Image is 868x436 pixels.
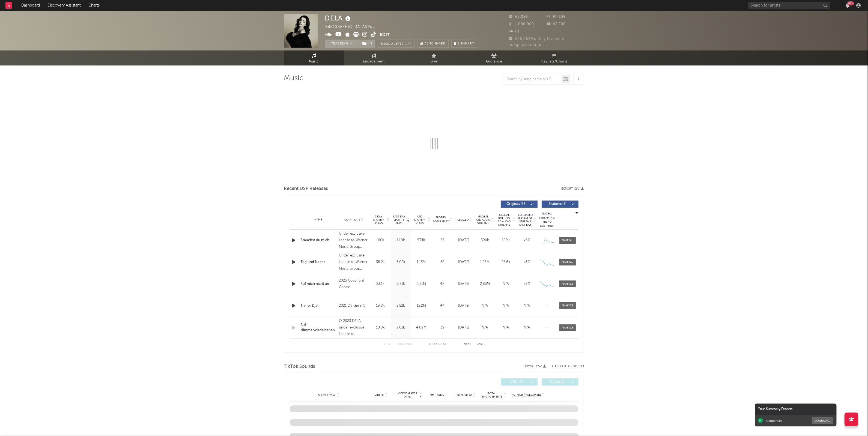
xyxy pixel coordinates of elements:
button: Official(0) [542,378,578,386]
div: Gentleman [766,419,782,423]
button: (1) [359,40,375,48]
div: 2025 Copyright Control [339,277,369,291]
a: Audience [464,50,524,65]
div: 1.13M [413,259,430,265]
div: N/A [497,303,515,309]
button: Summary [451,40,477,48]
a: Brauchst du mich [301,238,336,243]
div: [DATE] [455,238,473,243]
div: 2.83M [476,281,494,287]
div: 23.1k [372,281,389,287]
span: 286.968 Monthly Listeners [509,37,564,41]
a: Engagement [344,50,404,65]
span: Playlists/Charts [541,58,568,65]
div: 3.51k [392,281,410,287]
span: Global ATD Audio Streams [476,215,491,225]
button: Features(5) [542,201,578,208]
div: N/A [518,325,536,330]
span: 97.838 [547,15,566,19]
button: + Add TikTok Sound [546,365,584,368]
button: Tracking [325,40,359,48]
div: Global Streaming Trend (Last 60D) [539,212,555,228]
div: 4.69M [413,325,430,330]
span: Audience [486,58,502,65]
div: N/A [476,303,494,309]
span: of [439,343,442,345]
button: + Add TikTok Sound [552,365,584,368]
div: 1 5 38 [423,341,453,348]
span: Last Day Spotify Plays [392,215,407,225]
div: 590k [476,238,494,243]
button: Export CSV [524,365,546,368]
button: Download [812,417,833,424]
div: © 2023 DELA, under exclusive license to Universal Music GmbH [339,318,369,338]
div: Under exclusive license to Warner Music Group Germany Holding GmbH,, © 2025 DELA [339,231,369,250]
div: [DATE] [455,281,473,287]
span: Spotify Popularity [433,216,449,224]
input: Search by song name or URL [504,77,562,82]
div: 56 [433,238,452,243]
span: Summary [458,42,474,45]
button: 99+ [846,3,849,8]
span: 61 [509,30,520,33]
a: Music [284,50,344,65]
div: Name [301,218,336,222]
div: 48 [433,281,452,287]
span: UGC ( 0 ) [504,380,529,384]
div: 109k [497,238,515,243]
div: 12.2M [413,303,430,309]
div: 99 + [847,1,854,5]
span: Sound Name [318,393,337,397]
button: Previous [398,343,412,346]
div: 6M Trend [425,393,450,397]
span: Total Views [455,393,472,397]
a: Auf Nimmerwiedersehen [301,322,336,333]
div: 534k [413,238,430,243]
a: Ruf mich nicht an [301,281,336,287]
div: N/A [476,325,494,330]
div: 47.6k [497,259,515,265]
span: Author / Followers [512,393,541,397]
button: Originals(33) [501,201,538,208]
div: Your Summary Exports [755,404,837,415]
span: Features ( 5 ) [545,202,570,206]
span: Estimated % Playlist Streams Last Day [518,213,533,226]
div: [GEOGRAPHIC_DATA] | Pop [325,24,381,30]
div: 2.52k [392,303,410,309]
div: 10.8k [372,325,389,330]
span: Engagement [363,58,385,65]
a: Ti mor Djal [301,303,336,309]
span: 63.026 [509,15,528,19]
a: Tag und Nacht [301,259,336,265]
span: 7 Day Spotify Plays [372,215,386,225]
span: ATD Spotify Plays [413,215,427,225]
span: Released [456,218,469,222]
div: [DATE] [455,303,473,309]
div: 2.01k [392,325,410,330]
a: Live [404,50,464,65]
div: N/A [497,281,515,287]
span: Total Engagements [481,392,503,398]
span: Jump Score: 50.4 [509,44,541,47]
div: 39 [433,325,452,330]
div: 52 [433,259,452,265]
span: Videos (last 7 days) [396,392,419,398]
div: 19.8k [372,303,389,309]
a: Playlists/Charts [524,50,584,65]
button: Export CSV [562,187,584,190]
div: DELA [325,14,352,23]
div: [DATE] [455,325,473,330]
button: UGC(0) [501,378,538,386]
span: Official ( 0 ) [545,380,570,384]
span: Videos [375,393,384,397]
span: Recent DSP Releases [284,186,328,192]
div: <5% [518,259,536,265]
button: Next [464,343,472,346]
button: Edit [380,32,390,38]
span: to [432,343,435,345]
span: Copyright [344,218,360,222]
